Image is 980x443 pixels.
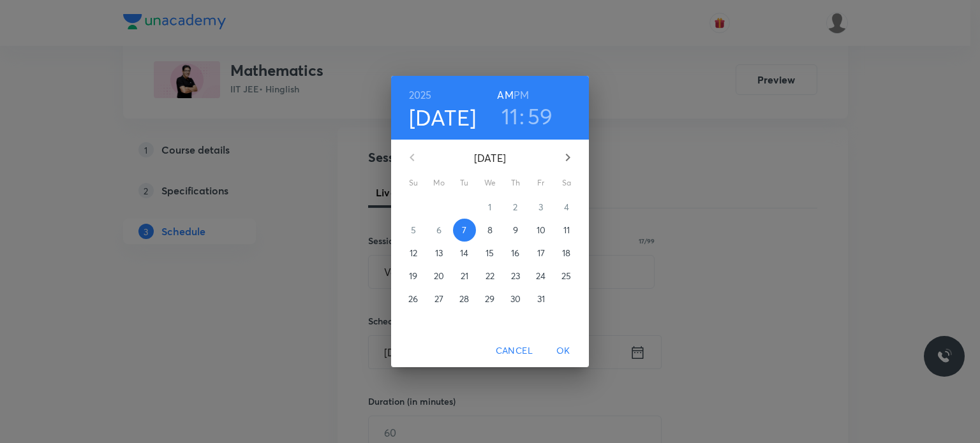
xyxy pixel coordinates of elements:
[408,293,418,305] p: 26
[461,270,468,282] p: 21
[479,287,501,310] button: 29
[528,103,553,129] button: 59
[479,177,501,189] span: We
[536,270,546,282] p: 24
[504,242,527,265] button: 16
[504,177,527,189] span: Th
[479,219,501,242] button: 8
[427,287,450,310] button: 27
[485,293,494,305] p: 29
[530,219,553,242] button: 10
[402,177,425,189] span: Su
[462,224,466,236] p: 7
[543,339,584,363] button: OK
[511,270,520,282] p: 23
[453,287,476,310] button: 28
[479,265,501,287] button: 22
[537,293,545,305] p: 31
[496,343,533,359] span: Cancel
[486,247,494,259] p: 15
[409,104,477,131] button: [DATE]
[427,177,450,189] span: Mo
[514,86,529,104] button: PM
[504,265,527,287] button: 23
[537,247,545,259] p: 17
[434,293,443,305] p: 27
[562,247,570,259] p: 18
[555,219,578,242] button: 11
[459,293,469,305] p: 28
[434,270,444,282] p: 20
[537,224,546,236] p: 10
[519,103,524,129] h3: :
[530,287,553,310] button: 31
[435,247,443,259] p: 13
[409,270,417,282] p: 19
[504,287,527,310] button: 30
[501,103,519,129] button: 11
[427,242,450,265] button: 13
[555,265,578,287] button: 25
[460,247,468,259] p: 14
[555,242,578,265] button: 18
[530,242,553,265] button: 17
[561,270,571,282] p: 25
[555,177,578,189] span: Sa
[453,177,476,189] span: Tu
[530,177,553,189] span: Fr
[402,265,425,287] button: 19
[479,242,501,265] button: 15
[453,242,476,265] button: 14
[427,265,450,287] button: 20
[563,224,570,236] p: 11
[548,343,579,359] span: OK
[453,265,476,287] button: 21
[427,150,553,166] p: [DATE]
[409,86,432,104] button: 2025
[510,293,521,305] p: 30
[402,287,425,310] button: 26
[486,270,494,282] p: 22
[491,339,538,363] button: Cancel
[487,224,493,236] p: 8
[530,265,553,287] button: 24
[402,242,425,265] button: 12
[410,247,417,259] p: 12
[511,247,519,259] p: 16
[497,86,513,104] button: AM
[453,219,476,242] button: 7
[504,219,527,242] button: 9
[513,224,518,236] p: 9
